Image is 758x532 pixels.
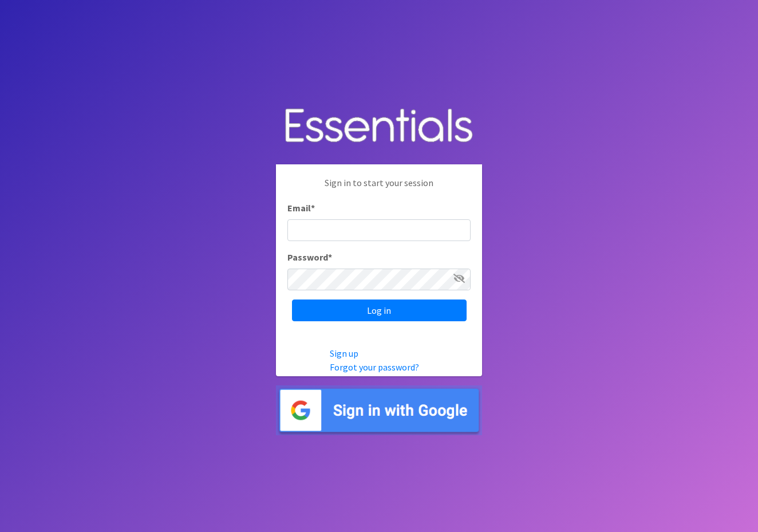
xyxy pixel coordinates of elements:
[330,348,358,359] a: Sign up
[287,250,332,264] label: Password
[330,361,419,373] a: Forgot your password?
[276,385,482,435] img: Sign in with Google
[328,251,332,263] abbr: required
[292,300,467,321] input: Log in
[287,201,315,215] label: Email
[311,202,315,214] abbr: required
[276,97,482,156] img: Human Essentials
[287,176,471,201] p: Sign in to start your session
